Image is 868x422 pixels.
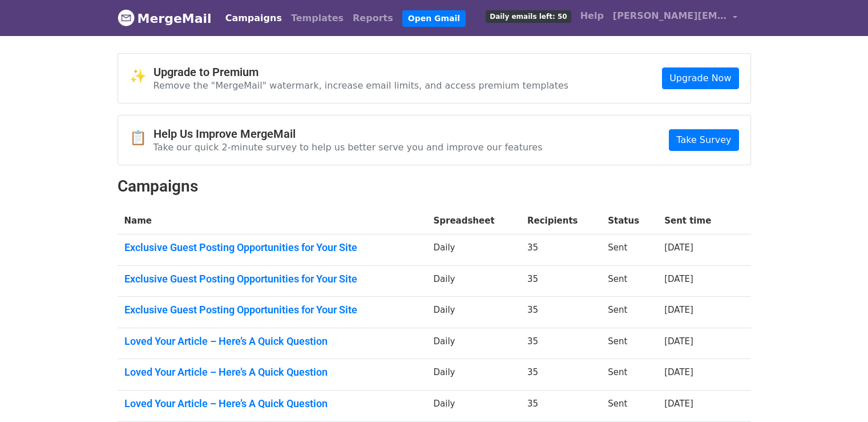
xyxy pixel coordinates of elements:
[664,274,693,284] a: [DATE]
[154,127,543,141] h4: Help Us Improve MergeMail
[601,234,657,266] td: Sent
[426,265,520,297] td: Daily
[124,335,420,348] a: Loved Your Article – Here’s A Quick Question
[118,6,212,30] a: MergeMail
[481,5,575,27] a: Daily emails left: 50
[286,7,348,30] a: Templates
[664,242,693,253] a: [DATE]
[221,7,286,30] a: Campaigns
[426,297,520,328] td: Daily
[520,234,601,266] td: 35
[402,10,466,27] a: Open Gmail
[601,297,657,328] td: Sent
[426,208,520,234] th: Spreadsheet
[124,366,420,379] a: Loved Your Article – Here’s A Quick Question
[154,141,543,153] p: Take our quick 2-minute survey to help us better serve you and improve our features
[118,177,751,196] h2: Campaigns
[486,10,571,23] span: Daily emails left: 50
[124,241,420,254] a: Exclusive Guest Posting Opportunities for Your Site
[576,5,608,27] a: Help
[601,328,657,359] td: Sent
[601,391,657,422] td: Sent
[669,129,738,151] a: Take Survey
[154,65,569,79] h4: Upgrade to Premium
[520,359,601,391] td: 35
[664,399,693,409] a: [DATE]
[130,130,154,146] span: 📋
[118,208,427,234] th: Name
[601,208,657,234] th: Status
[520,328,601,359] td: 35
[124,273,420,285] a: Exclusive Guest Posting Opportunities for Your Site
[348,7,398,30] a: Reports
[520,297,601,328] td: 35
[664,336,693,347] a: [DATE]
[613,9,727,23] span: [PERSON_NAME][EMAIL_ADDRESS][DOMAIN_NAME]
[664,367,693,377] a: [DATE]
[118,9,135,26] img: MergeMail logo
[520,391,601,422] td: 35
[426,234,520,266] td: Daily
[124,304,420,316] a: Exclusive Guest Posting Opportunities for Your Site
[426,359,520,391] td: Daily
[657,208,733,234] th: Sent time
[154,79,569,91] p: Remove the "MergeMail" watermark, increase email limits, and access premium templates
[520,208,601,234] th: Recipients
[426,391,520,422] td: Daily
[601,359,657,391] td: Sent
[520,265,601,297] td: 35
[608,5,742,31] a: [PERSON_NAME][EMAIL_ADDRESS][DOMAIN_NAME]
[130,68,154,85] span: ✨
[426,328,520,359] td: Daily
[124,397,420,410] a: Loved Your Article – Here’s A Quick Question
[662,67,738,89] a: Upgrade Now
[601,265,657,297] td: Sent
[664,305,693,315] a: [DATE]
